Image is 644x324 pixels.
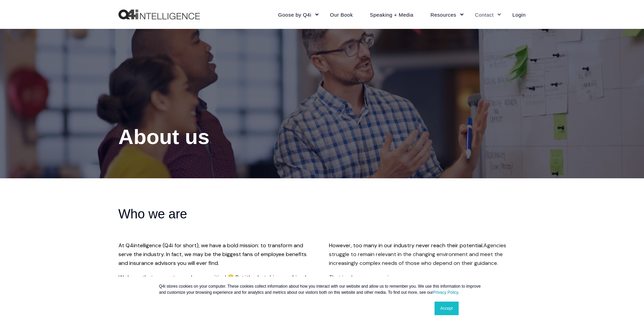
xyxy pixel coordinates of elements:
[329,274,393,281] span: That is where we come in.
[118,274,310,290] span: We know that may not sound very exciting! 🙄 But it’s what drives us, friends, and here’s why.
[118,251,307,267] span: y. In fact, we may be the biggest fans of employee benefits and insurance advisors you will ever ...
[118,10,200,20] img: Q4intelligence, LLC logo
[118,10,200,20] a: Back to Home
[329,242,483,249] span: However, too many in our industry never reach their potential.
[435,302,459,315] a: Accept
[118,242,303,258] span: At Q4intelligence (Q4i for short), we have a bold mission: to transform and serve the industr
[118,205,346,222] h2: Who we are
[433,290,458,295] a: Privacy Policy
[329,242,506,267] span: Agencies struggle to remain relevant in the changing environment and meet the increasingly comple...
[118,125,210,148] span: About us
[159,283,485,295] p: Q4i stores cookies on your computer. These cookies collect information about how you interact wit...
